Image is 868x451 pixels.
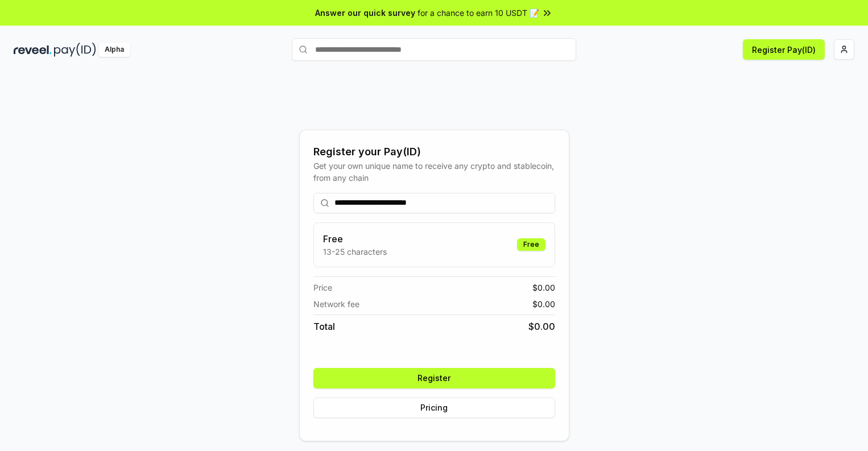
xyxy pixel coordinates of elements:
[532,282,555,293] span: $ 0.00
[313,320,335,333] span: Total
[528,320,555,333] span: $ 0.00
[532,298,555,310] span: $ 0.00
[418,7,539,19] span: for a chance to earn 10 USDT 📝
[743,39,825,60] button: Register Pay(ID)
[313,368,555,388] button: Register
[313,144,555,160] div: Register your Pay(ID)
[313,298,359,310] span: Network fee
[517,238,545,251] div: Free
[54,43,96,57] img: pay_id
[313,282,332,293] span: Price
[313,398,555,418] button: Pricing
[14,43,52,57] img: reveel_dark
[323,232,387,246] h3: Free
[98,43,130,57] div: Alpha
[315,7,415,19] span: Answer our quick survey
[313,160,555,184] div: Get your own unique name to receive any crypto and stablecoin, from any chain
[323,246,387,258] p: 13-25 characters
